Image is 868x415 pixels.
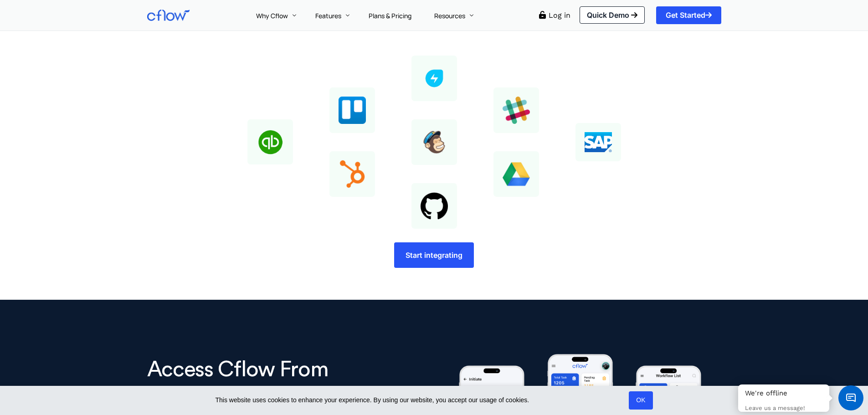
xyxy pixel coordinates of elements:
img: trello [339,97,366,124]
img: google drive [503,160,530,188]
a: OK [629,391,652,410]
span: Chat Widget [838,385,863,410]
span: Get Started [666,11,712,19]
img: hubspot [339,160,366,188]
span: This website uses cookies to enhance your experience. By using our website, you accept our usage ... [216,395,624,406]
span: Start integrating [406,251,462,259]
span: Why Cflow [256,11,288,20]
img: SAP [585,132,612,152]
img: Cflow [147,10,190,21]
img: github [421,192,448,220]
span: Resources [434,11,465,20]
a: Quick Demo [580,6,645,24]
img: slack [503,97,530,124]
div: We're offline [745,389,822,398]
p: Leave us a message! [745,405,822,412]
a: Start integrating [394,242,474,268]
span: Features [315,11,341,20]
img: mailchimp [421,128,448,156]
a: Log in [549,11,570,20]
img: freshdesk [421,65,448,92]
span: Plans & Pricing [369,11,411,20]
img: quickbooks [257,128,284,155]
a: Get Started [656,6,721,24]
